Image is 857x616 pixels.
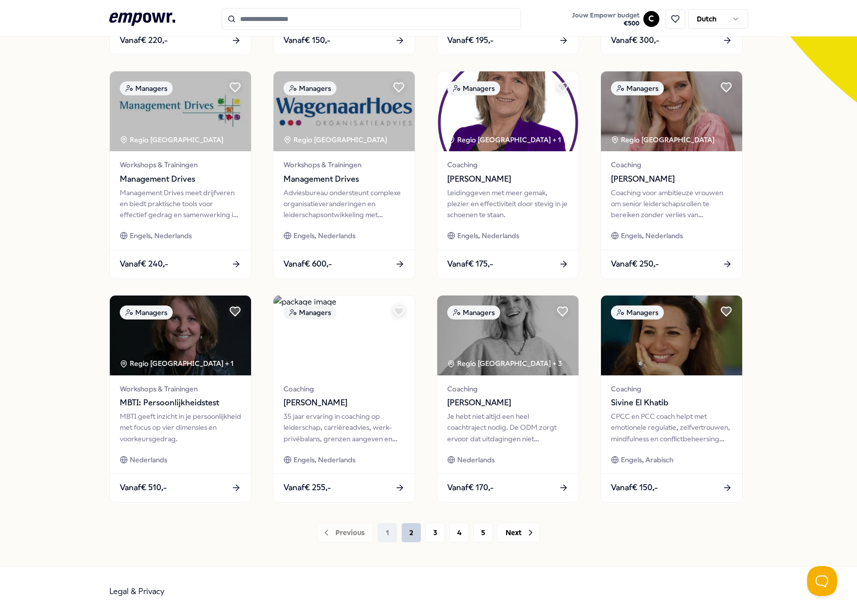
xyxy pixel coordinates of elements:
span: Engels, Nederlands [621,230,683,241]
span: Vanaf € 600,- [284,258,332,271]
span: Vanaf € 175,- [447,258,493,271]
div: Managers [120,81,173,95]
span: Engels, Nederlands [293,230,355,241]
div: Managers [611,81,664,95]
div: Regio [GEOGRAPHIC_DATA] + 1 [284,358,397,369]
img: package image [274,71,415,151]
a: package imageManagersRegio [GEOGRAPHIC_DATA] Workshops & TrainingenManagement DrivesManagement Dr... [109,71,252,279]
span: Vanaf € 255,- [284,481,331,494]
span: Vanaf € 150,- [611,481,658,494]
span: [PERSON_NAME] [284,396,405,409]
span: [PERSON_NAME] [447,396,569,409]
span: Vanaf € 150,- [284,34,330,47]
div: Leidinggeven met meer gemak, plezier en effectiviteit door stevig in je schoenen te staan. [447,187,569,221]
div: Regio [GEOGRAPHIC_DATA] + 3 [447,358,562,369]
iframe: Help Scout Beacon - Open [807,566,837,596]
span: Workshops & Trainingen [284,159,405,170]
a: package imageManagersRegio [GEOGRAPHIC_DATA] + 1Coaching[PERSON_NAME]35 jaar ervaring in coaching... [273,295,415,503]
span: Vanaf € 240,- [120,258,168,271]
span: Engels, Nederlands [293,454,355,465]
span: Vanaf € 510,- [120,481,167,494]
div: Managers [120,306,173,319]
a: package imageManagersRegio [GEOGRAPHIC_DATA] Workshops & TrainingenManagement DrivesAdviesbureau ... [273,71,415,279]
img: package image [601,296,742,375]
div: Regio [GEOGRAPHIC_DATA] [284,134,389,145]
button: 5 [473,523,493,543]
a: Jouw Empowr budget€500 [568,8,643,29]
div: Je hebt niet altijd een heel coachtraject nodig. De ODM zorgt ervoor dat uitdagingen niet complex... [447,411,569,444]
button: 2 [401,523,421,543]
input: Search for products, categories or subcategories [222,8,521,30]
span: Vanaf € 195,- [447,34,494,47]
img: package image [601,71,742,151]
div: CPCC en PCC coach helpt met emotionele regulatie, zelfvertrouwen, mindfulness en conflictbeheersi... [611,411,732,444]
span: Nederlands [130,454,167,465]
button: C [643,11,659,27]
div: 35 jaar ervaring in coaching op leiderschap, carrièreadvies, werk-privébalans, grenzen aangeven e... [284,411,405,444]
div: Coaching voor ambitieuze vrouwen om senior leiderschapsrollen te bereiken zonder verlies van vrou... [611,187,732,221]
span: Workshops & Trainingen [120,383,241,394]
span: [PERSON_NAME] [447,173,569,186]
div: Regio [GEOGRAPHIC_DATA] + 1 [120,358,234,369]
div: Managers [447,306,500,319]
span: Vanaf € 170,- [447,481,494,494]
span: Vanaf € 250,- [611,258,659,271]
span: Vanaf € 300,- [611,34,659,47]
img: package image [110,71,251,151]
div: Adviesbureau ondersteunt complexe organisatieveranderingen en leiderschapsontwikkeling met strate... [284,187,405,221]
div: Managers [447,81,500,95]
button: 4 [449,523,469,543]
span: Vanaf € 220,- [120,34,168,47]
span: Engels, Nederlands [457,230,519,241]
span: Coaching [284,383,405,394]
button: 3 [425,523,445,543]
span: Workshops & Trainingen [120,159,241,170]
span: Engels, Nederlands [130,230,192,241]
img: package image [437,71,578,151]
div: Regio [GEOGRAPHIC_DATA] + 1 [447,134,561,145]
span: [PERSON_NAME] [611,173,732,186]
span: Coaching [447,383,569,394]
div: Managers [611,306,664,319]
span: Management Drives [120,173,241,186]
span: Nederlands [457,454,495,465]
a: package imageManagersRegio [GEOGRAPHIC_DATA] + 3Coaching[PERSON_NAME]Je hebt niet altijd een heel... [437,295,579,503]
div: Managers [284,306,336,319]
a: package imageManagersRegio [GEOGRAPHIC_DATA] + 1Workshops & TrainingenMBTI: PersoonlijkheidstestM... [109,295,252,503]
a: package imageManagersCoachingSivine El KhatibCPCC en PCC coach helpt met emotionele regulatie, ze... [600,295,743,503]
img: package image [437,296,578,375]
div: Management Drives meet drijfveren en biedt praktische tools voor effectief gedrag en samenwerking... [120,187,241,221]
button: Jouw Empowr budget€500 [570,9,641,29]
img: package image [110,296,251,375]
span: Jouw Empowr budget [572,11,639,19]
a: Legal & Privacy [109,587,165,596]
div: MBTI geeft inzicht in je persoonlijkheid met focus op vier dimensies en voorkeursgedrag. [120,411,241,444]
span: MBTI: Persoonlijkheidstest [120,396,241,409]
span: Engels, Arabisch [621,454,673,465]
span: Sivine El Khatib [611,396,732,409]
div: Managers [284,81,336,95]
span: Coaching [447,159,569,170]
span: Coaching [611,159,732,170]
span: € 500 [572,19,639,27]
span: Management Drives [284,173,405,186]
span: Coaching [611,383,732,394]
a: package imageManagersRegio [GEOGRAPHIC_DATA] + 1Coaching[PERSON_NAME]Leidinggeven met meer gemak,... [437,71,579,279]
button: Next [497,523,540,543]
a: package imageManagersRegio [GEOGRAPHIC_DATA] Coaching[PERSON_NAME]Coaching voor ambitieuze vrouwe... [600,71,743,279]
div: Regio [GEOGRAPHIC_DATA] [611,134,716,145]
img: package image [274,296,415,375]
div: Regio [GEOGRAPHIC_DATA] [120,134,225,145]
